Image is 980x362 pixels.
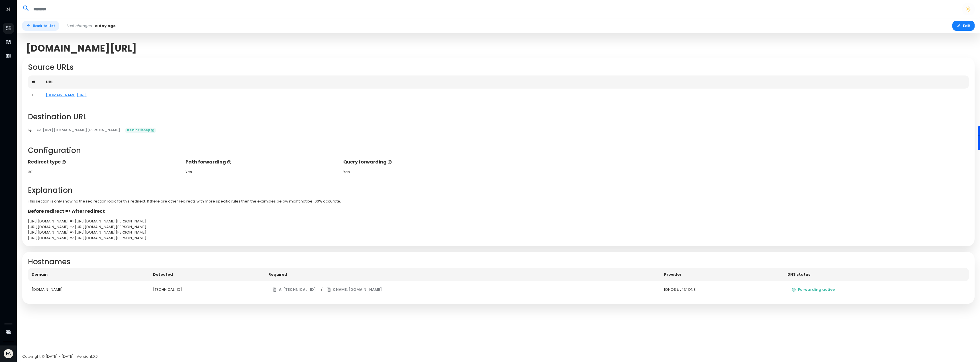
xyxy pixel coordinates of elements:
[28,146,969,155] h2: Configuration
[28,63,969,72] h2: Source URLs
[32,92,38,98] div: 1
[343,159,495,165] p: Query forwarding
[28,268,150,281] th: Domain
[28,199,969,204] p: This section is only showing the redirection logic for this redirect. If there are other redirect...
[185,159,338,165] p: Path forwarding
[343,169,495,175] div: Yes
[28,224,969,230] div: [URL][DOMAIN_NAME] => [URL][DOMAIN_NAME][PERSON_NAME]
[28,113,969,121] h2: Destination URL
[28,257,969,266] h2: Hostnames
[952,21,975,31] button: Edit
[22,21,59,31] a: Back to List
[22,354,98,359] span: Copyright © [DATE] - [DATE] | Version 1.0.0
[268,285,320,295] button: A: [TECHNICAL_ID]
[95,23,116,29] span: a day ago
[28,159,180,165] p: Redirect type
[125,128,156,133] span: Destination up
[3,4,14,15] button: Toggle Aside
[185,169,338,175] div: Yes
[28,218,969,224] div: [URL][DOMAIN_NAME] => [URL][DOMAIN_NAME][PERSON_NAME]
[28,208,969,215] p: Before redirect => After redirect
[26,43,137,54] span: [DOMAIN_NAME][URL]
[42,75,969,89] th: URL
[787,285,839,295] button: Forwarding active
[28,230,969,235] div: [URL][DOMAIN_NAME] => [URL][DOMAIN_NAME][PERSON_NAME]
[32,287,146,293] div: [DOMAIN_NAME]
[664,287,780,293] div: IONOS by 1&1 DNS
[660,268,784,281] th: Provider
[784,268,969,281] th: DNS status
[322,285,386,295] button: CNAME: [DOMAIN_NAME]
[32,125,124,135] a: [URL][DOMAIN_NAME][PERSON_NAME]
[4,349,13,359] img: Avatar
[265,268,660,281] th: Required
[28,186,969,195] h2: Explanation
[28,169,180,175] div: 301
[46,92,87,98] a: [DOMAIN_NAME][URL]
[149,268,265,281] th: Detected
[149,281,265,298] td: [TECHNICAL_ID]
[67,23,93,29] span: Last changed:
[265,281,660,298] td: /
[28,235,969,241] div: [URL][DOMAIN_NAME] => [URL][DOMAIN_NAME][PERSON_NAME]
[28,75,42,89] th: #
